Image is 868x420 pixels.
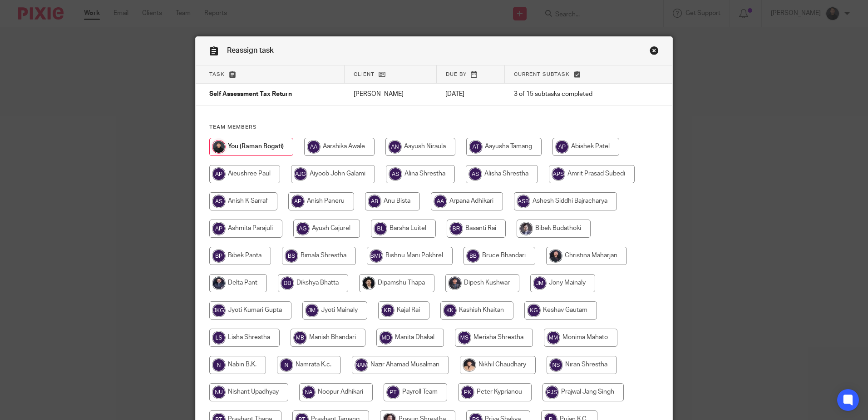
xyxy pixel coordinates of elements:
td: 3 of 15 subtasks completed [505,84,636,105]
h4: Team members [209,124,659,131]
span: Client [354,72,375,77]
p: [PERSON_NAME] [354,90,428,99]
span: Task [209,72,225,77]
a: Close this dialog window [650,46,659,58]
span: Current subtask [514,72,570,77]
span: Reassign task [227,47,274,54]
p: [DATE] [445,90,495,99]
span: Due by [446,72,467,77]
span: Self Assessment Tax Return [209,91,292,98]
